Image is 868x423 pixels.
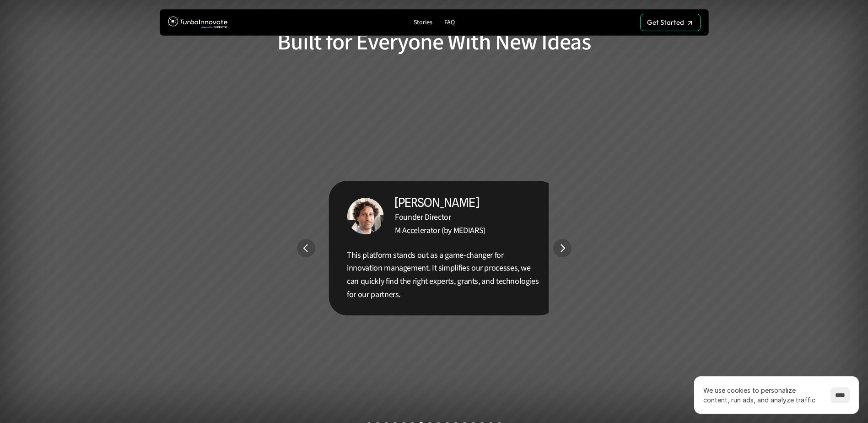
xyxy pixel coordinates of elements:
[414,19,432,27] p: Stories
[441,16,458,29] a: FAQ
[640,14,701,31] a: Get Started
[168,14,227,31] img: TurboInnovate Logo
[410,16,436,29] a: Stories
[444,19,455,27] p: FAQ
[647,18,684,27] p: Get Started
[703,385,821,405] p: We use cookies to personalize content, run ads, and analyze traffic.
